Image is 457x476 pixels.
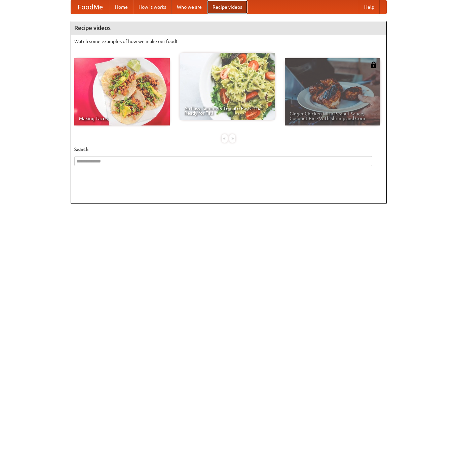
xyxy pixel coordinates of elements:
a: Recipe videos [207,0,247,14]
a: Home [110,0,133,14]
span: An Easy, Summery Tomato Pasta That's Ready for Fall [184,106,270,115]
span: Making Tacos [79,116,165,121]
a: Making Tacos [74,58,170,125]
p: Watch some examples of how we make our food! [74,38,383,45]
a: How it works [133,0,172,14]
a: An Easy, Summery Tomato Pasta That's Ready for Fall [180,53,275,120]
a: FoodMe [71,0,110,14]
div: « [222,134,228,143]
div: » [229,134,235,143]
a: Who we are [172,0,207,14]
h5: Search [74,146,383,153]
h4: Recipe videos [71,21,386,35]
img: 483408.png [370,62,377,68]
a: Help [359,0,380,14]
